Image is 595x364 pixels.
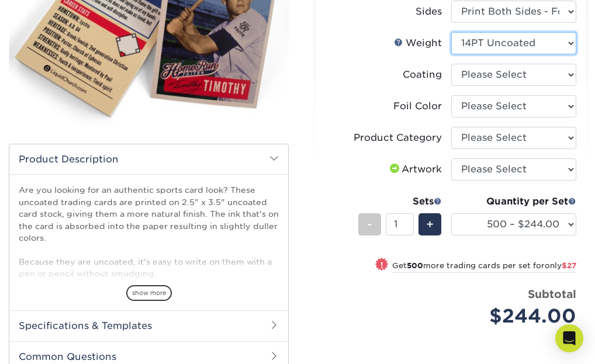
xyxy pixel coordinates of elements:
[380,259,383,271] span: !
[126,285,172,301] span: show more
[416,5,442,19] div: Sides
[19,184,279,327] p: Are you looking for an authentic sports card look? These uncoated trading cards are printed on 2....
[367,216,372,233] span: -
[562,261,576,270] span: $27
[460,302,577,330] div: $244.00
[426,216,434,233] span: +
[3,328,99,360] iframe: Google Customer Reviews
[388,162,442,176] div: Artwork
[528,287,576,300] strong: Subtotal
[555,324,583,352] div: Open Intercom Messenger
[403,68,442,82] div: Coating
[358,195,442,209] div: Sets
[407,261,423,270] strong: 500
[392,261,576,273] small: Get more trading cards per set for
[9,310,288,341] h2: Specifications & Templates
[545,261,576,270] span: only
[393,99,442,113] div: Foil Color
[9,144,288,174] h2: Product Description
[451,195,577,209] div: Quantity per Set
[354,131,442,145] div: Product Category
[394,36,442,50] div: Weight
